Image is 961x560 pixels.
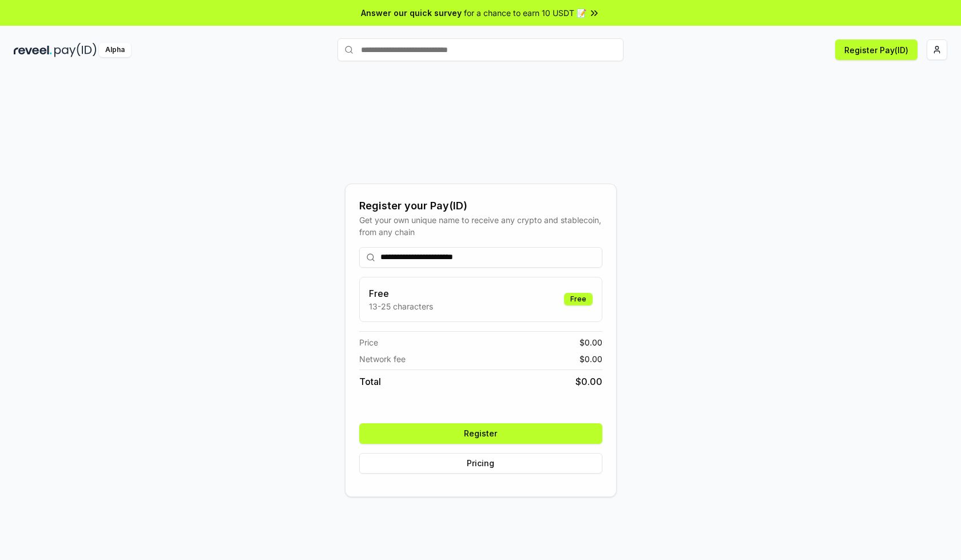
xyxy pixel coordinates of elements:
div: Alpha [99,43,131,57]
span: Total [359,375,381,388]
div: Get your own unique name to receive any crypto and stablecoin, from any chain [359,214,602,238]
div: Register your Pay(ID) [359,198,602,214]
span: Price [359,336,378,348]
span: $ 0.00 [579,353,602,365]
img: pay_id [54,43,97,57]
div: Free [564,293,593,305]
img: reveel_dark [14,43,52,57]
p: 13-25 characters [369,300,433,312]
span: Answer our quick survey [361,7,462,19]
span: $ 0.00 [575,375,602,388]
button: Register [359,423,602,444]
h3: Free [369,287,433,300]
button: Register Pay(ID) [835,39,918,60]
button: Pricing [359,453,602,474]
span: $ 0.00 [579,336,602,348]
span: for a chance to earn 10 USDT 📝 [464,7,586,19]
span: Network fee [359,353,406,365]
